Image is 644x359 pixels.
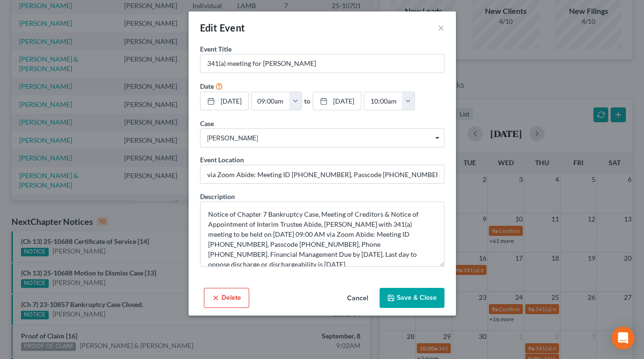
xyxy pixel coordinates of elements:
div: Open Intercom Messenger [612,327,634,349]
span: Event Title [200,45,232,53]
input: Enter event name... [201,54,444,73]
a: [DATE] [313,92,361,110]
button: Cancel [339,289,376,308]
button: Delete [204,288,249,308]
input: -- : -- [364,92,402,110]
button: × [438,22,444,33]
input: Enter location... [201,165,444,183]
label: Event Location [200,155,244,165]
label: Date [200,81,214,91]
label: Description [200,191,235,201]
button: Save & Close [380,288,444,308]
span: Select box activate [200,128,444,148]
a: [DATE] [201,92,248,110]
label: to [304,96,310,106]
label: Case [200,118,214,128]
input: -- : -- [252,92,290,110]
span: [PERSON_NAME] [207,133,437,143]
span: Edit Event [200,22,245,33]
